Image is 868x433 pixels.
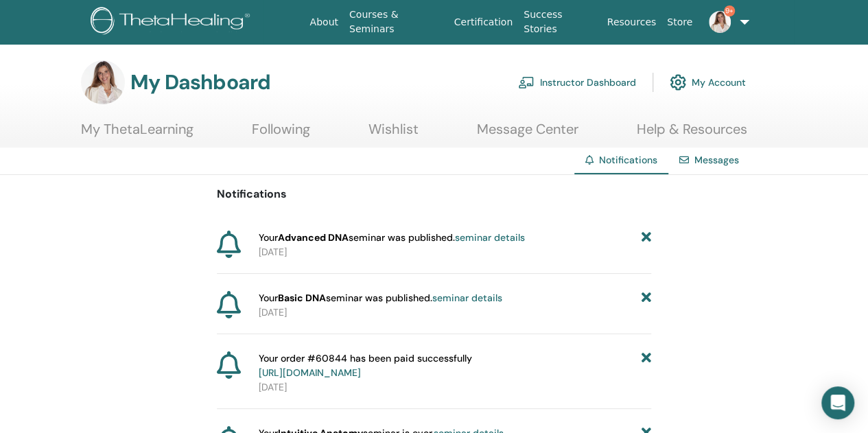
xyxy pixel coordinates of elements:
a: Message Center [477,121,578,148]
a: About [305,10,344,35]
p: [DATE] [259,245,651,259]
a: seminar details [455,231,525,244]
a: Messages [694,154,739,166]
span: Notifications [599,154,657,166]
p: [DATE] [259,305,651,320]
a: Wishlist [368,121,419,148]
a: My Account [670,67,746,97]
div: Open Intercom Messenger [821,386,854,419]
span: 9+ [724,5,735,16]
span: Your seminar was published. [259,231,525,245]
span: Your order #60844 has been paid successfully [259,351,472,380]
img: logo.png [91,7,255,38]
strong: Advanced DNA [278,231,349,244]
img: cog.svg [670,71,686,94]
strong: Basic DNA [278,292,326,304]
p: [DATE] [259,380,651,395]
a: Success Stories [518,2,601,42]
a: [URL][DOMAIN_NAME] [259,366,361,379]
a: Resources [602,10,662,35]
img: default.jpg [81,60,125,104]
a: Courses & Seminars [344,2,449,42]
p: Notifications [217,186,651,202]
img: default.jpg [709,11,731,33]
a: Store [661,10,698,35]
a: My ThetaLearning [81,121,193,148]
a: seminar details [432,292,502,304]
a: Certification [449,10,518,35]
span: Your seminar was published. [259,291,502,305]
a: Following [252,121,310,148]
a: Instructor Dashboard [518,67,636,97]
h3: My Dashboard [130,70,270,95]
a: Help & Resources [637,121,747,148]
img: chalkboard-teacher.svg [518,76,535,89]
